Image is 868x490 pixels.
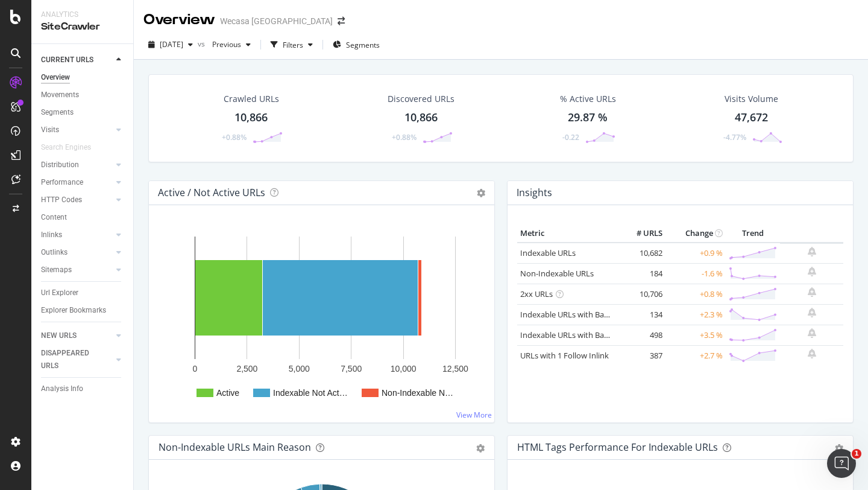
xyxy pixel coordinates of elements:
h4: Insights [517,185,552,201]
div: Visits Volume [725,93,778,105]
td: +0.8 % [665,284,726,304]
div: SiteCrawler [41,20,124,34]
div: Inlinks [41,229,62,241]
div: Non-Indexable URLs Main Reason [159,441,311,453]
div: Analysis Info [41,383,83,395]
div: Visits [41,124,59,136]
a: Search Engines [41,141,103,154]
text: Non-Indexable N… [382,388,453,398]
text: Active [216,388,239,398]
button: Filters [266,35,318,54]
a: Indexable URLs with Bad H1 [520,309,621,320]
th: Trend [726,224,780,243]
span: 1 [852,449,861,459]
div: Segments [41,106,74,119]
div: Crawled URLs [224,93,279,105]
a: NEW URLS [41,329,113,342]
div: 47,672 [735,110,768,126]
th: Change [665,224,726,243]
td: +2.7 % [665,345,726,366]
div: Url Explorer [41,287,78,299]
td: 134 [617,304,665,325]
td: 184 [617,263,665,284]
svg: A chart. [159,224,485,413]
a: 2xx URLs [520,288,553,299]
a: CURRENT URLS [41,54,113,66]
div: HTTP Codes [41,194,82,206]
a: DISAPPEARED URLS [41,347,113,372]
a: Inlinks [41,229,113,241]
td: 387 [617,345,665,366]
div: Movements [41,89,79,101]
div: 10,866 [404,110,438,126]
a: Indexable URLs [520,247,576,258]
div: 10,866 [234,110,268,126]
div: Overview [143,10,215,30]
button: [DATE] [143,35,198,54]
text: 7,500 [341,364,362,374]
div: gear [835,444,843,453]
span: 2025 Oct. 12th [160,39,183,49]
text: 10,000 [391,364,417,374]
div: Analytics [41,10,124,20]
div: 29.87 % [568,110,608,126]
div: Performance [41,176,83,189]
text: 0 [193,364,198,374]
td: 10,706 [617,284,665,304]
td: +3.5 % [665,325,726,345]
div: Search Engines [41,141,91,154]
div: Distribution [41,159,79,171]
div: gear [476,444,485,453]
div: bell-plus [808,267,816,276]
span: Segments [346,40,380,50]
div: NEW URLS [41,329,77,342]
th: Metric [517,224,617,243]
div: Wecasa [GEOGRAPHIC_DATA] [220,15,333,27]
div: bell-plus [808,247,816,256]
div: DISAPPEARED URLS [41,347,102,372]
a: Analysis Info [41,383,125,395]
div: -0.22 [562,132,579,142]
div: bell-plus [808,287,816,297]
td: 10,682 [617,243,665,264]
a: HTTP Codes [41,194,113,206]
h4: Active / Not Active URLs [158,185,265,201]
text: 2,500 [236,364,257,374]
a: Visits [41,124,113,136]
a: Explorer Bookmarks [41,304,125,317]
div: +0.88% [392,132,417,142]
a: URLs with 1 Follow Inlink [520,350,609,361]
div: % Active URLs [560,93,616,105]
button: Segments [328,35,385,54]
td: 498 [617,325,665,345]
td: -1.6 % [665,263,726,284]
span: vs [198,39,207,49]
div: HTML Tags Performance for Indexable URLs [517,441,718,453]
div: +0.88% [222,132,247,142]
iframe: Intercom live chat [827,449,856,478]
div: bell-plus [808,349,816,358]
text: Indexable Not Act… [273,388,348,398]
a: Indexable URLs with Bad Description [520,329,652,340]
a: Content [41,211,125,224]
a: Outlinks [41,246,113,259]
th: # URLS [617,224,665,243]
div: Sitemaps [41,264,72,276]
a: Overview [41,71,125,84]
div: Content [41,211,67,224]
text: 12,500 [442,364,468,374]
a: Movements [41,89,125,101]
i: Options [477,189,485,197]
div: Explorer Bookmarks [41,304,106,317]
span: Previous [207,39,241,49]
div: bell-plus [808,308,816,317]
td: +0.9 % [665,243,726,264]
td: +2.3 % [665,304,726,325]
div: Discovered URLs [388,93,454,105]
div: Filters [283,40,303,50]
text: 5,000 [289,364,310,374]
div: -4.77% [723,132,746,142]
a: View More [456,410,492,420]
div: arrow-right-arrow-left [338,17,345,25]
div: bell-plus [808,328,816,338]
